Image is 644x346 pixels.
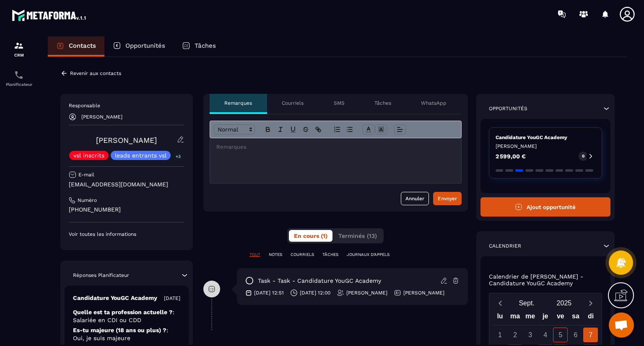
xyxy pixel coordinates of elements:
[338,232,377,239] span: Terminés (13)
[12,8,87,23] img: logo
[568,310,583,325] div: sa
[583,297,598,309] button: Next month
[583,328,598,342] div: 7
[300,289,330,296] p: [DATE] 12:00
[73,308,180,324] p: Quelle est ta profession actuelle ?
[78,197,97,204] p: Numéro
[523,310,538,325] div: me
[104,36,174,57] a: Opportunités
[2,53,36,57] p: CRM
[334,100,345,106] p: SMS
[347,252,390,258] p: JOURNAUX D'APPELS
[401,192,429,205] button: Annuler
[493,297,508,309] button: Previous month
[96,136,157,145] a: [PERSON_NAME]
[73,294,157,302] p: Candidature YouGC Academy
[70,70,121,76] p: Revenir aux contacts
[583,310,598,325] div: di
[174,36,224,57] a: Tâches
[493,328,507,342] div: 1
[78,171,94,178] p: E-mail
[496,134,596,141] p: Candidature YouGC Academy
[2,82,36,87] p: Planificateur
[254,289,284,296] p: [DATE] 12:51
[538,328,553,342] div: 4
[492,310,507,325] div: lu
[69,42,96,49] p: Contacts
[81,114,122,120] p: [PERSON_NAME]
[125,42,165,49] p: Opportunités
[269,252,282,258] p: NOTES
[258,277,381,285] p: task - task - Candidature YouGC Academy
[480,197,611,217] button: Ajout opportunité
[289,230,332,242] button: En cours (1)
[508,310,523,325] div: ma
[294,232,327,239] span: En cours (1)
[508,328,522,342] div: 2
[322,252,338,258] p: TÂCHES
[489,243,521,249] p: Calendrier
[523,328,538,342] div: 3
[346,289,387,296] p: [PERSON_NAME]
[73,326,180,342] p: Es-tu majeure (18 ans ou plus) ?
[568,328,583,342] div: 6
[14,41,24,51] img: formation
[438,194,457,203] div: Envoyer
[489,273,602,287] p: Calendrier de [PERSON_NAME] - Candidature YouGC Academy
[291,252,314,258] p: COURRIELS
[224,100,252,106] p: Remarques
[553,310,568,325] div: ve
[2,64,36,93] a: schedulerschedulerPlanificateur
[69,206,184,214] p: [PHONE_NUMBER]
[553,328,568,342] div: 5
[496,153,526,159] p: 2 599,00 €
[173,152,184,161] p: +3
[164,295,180,302] p: [DATE]
[403,289,444,296] p: [PERSON_NAME]
[433,192,462,205] button: Envoyer
[282,100,304,106] p: Courriels
[115,152,166,158] p: leads entrants vsl
[73,272,129,279] p: Réponses Planificateur
[489,105,527,112] p: Opportunités
[69,181,184,188] p: [EMAIL_ADDRESS][DOMAIN_NAME]
[538,310,553,325] div: je
[333,230,382,242] button: Terminés (13)
[249,252,260,258] p: TOUT
[2,34,36,64] a: formationformationCRM
[69,102,184,109] p: Responsable
[48,36,104,57] a: Contacts
[195,42,216,49] p: Tâches
[582,153,584,159] p: 0
[508,296,545,310] button: Open months overlay
[609,312,634,338] a: Ouvrir le chat
[421,100,447,106] p: WhatsApp
[73,152,104,158] p: vsl inscrits
[496,143,596,150] p: [PERSON_NAME]
[14,70,24,80] img: scheduler
[69,231,184,238] p: Voir toutes les informations
[374,100,391,106] p: Tâches
[545,296,583,310] button: Open years overlay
